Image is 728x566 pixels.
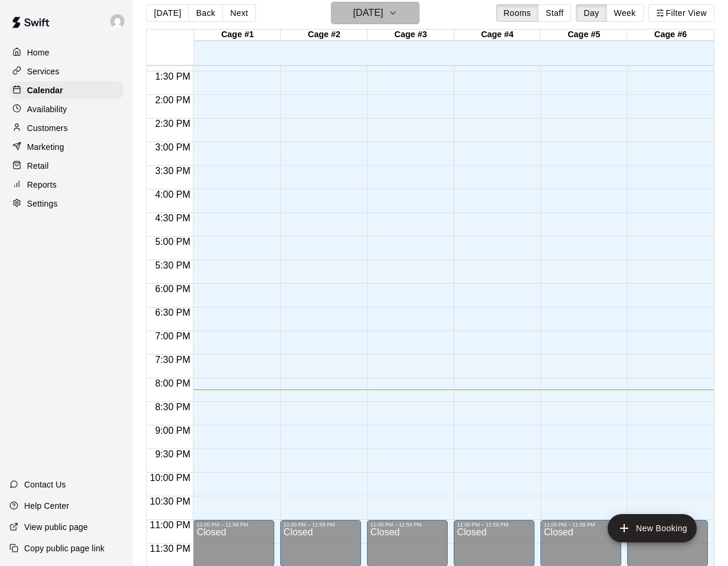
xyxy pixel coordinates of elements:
button: Day [576,4,606,22]
h6: [DATE] [353,5,383,21]
div: 11:00 PM – 11:59 PM [457,522,531,528]
p: Copy public page link [24,542,104,554]
img: Eve Gaw [110,14,124,28]
div: Cage #4 [454,30,541,41]
div: Cage #1 [194,30,281,41]
span: 3:30 PM [152,166,194,176]
span: 9:00 PM [152,426,194,436]
div: Cage #2 [281,30,368,41]
span: 5:00 PM [152,237,194,247]
div: Cage #6 [627,30,714,41]
button: [DATE] [331,2,419,24]
a: Customers [9,119,123,137]
a: Calendar [9,81,123,99]
div: 11:00 PM – 11:59 PM [284,522,358,528]
a: Marketing [9,138,123,156]
div: Cage #3 [368,30,454,41]
div: Eve Gaw [108,9,133,33]
span: 5:30 PM [152,260,194,270]
a: Retail [9,157,123,175]
span: 4:00 PM [152,189,194,199]
span: 11:30 PM [147,544,193,554]
div: Cage #5 [540,30,627,41]
button: Back [188,4,223,22]
span: 8:30 PM [152,402,194,412]
p: Calendar [27,84,63,96]
a: Availability [9,100,123,118]
button: add [608,514,697,542]
p: Availability [27,103,67,115]
button: Staff [538,4,572,22]
a: Settings [9,195,123,212]
button: Filter View [648,4,714,22]
span: 2:30 PM [152,119,194,129]
span: 1:30 PM [152,71,194,81]
span: 3:00 PM [152,142,194,152]
p: Reports [27,179,57,191]
span: 2:00 PM [152,95,194,105]
span: 7:00 PM [152,331,194,341]
div: 11:00 PM – 11:59 PM [370,522,444,528]
button: Rooms [496,4,539,22]
div: 11:00 PM – 11:59 PM [196,522,270,528]
span: 8:00 PM [152,378,194,388]
button: [DATE] [146,4,189,22]
span: 4:30 PM [152,213,194,223]
button: Week [606,4,644,22]
p: Help Center [24,500,69,512]
span: 6:30 PM [152,307,194,318]
p: View public page [24,521,88,533]
button: Next [222,4,255,22]
p: Contact Us [24,479,66,490]
p: Customers [27,122,68,134]
div: 11:00 PM – 11:59 PM [544,522,618,528]
p: Services [27,66,60,77]
span: 11:00 PM [147,520,193,530]
span: 7:30 PM [152,355,194,365]
p: Retail [27,160,49,172]
span: 6:00 PM [152,284,194,294]
a: Reports [9,176,123,194]
p: Home [27,47,50,58]
span: 9:30 PM [152,449,194,459]
p: Marketing [27,141,64,153]
span: 10:00 PM [147,473,193,483]
a: Services [9,63,123,80]
a: Home [9,44,123,61]
span: 10:30 PM [147,496,193,506]
p: Settings [27,198,58,210]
